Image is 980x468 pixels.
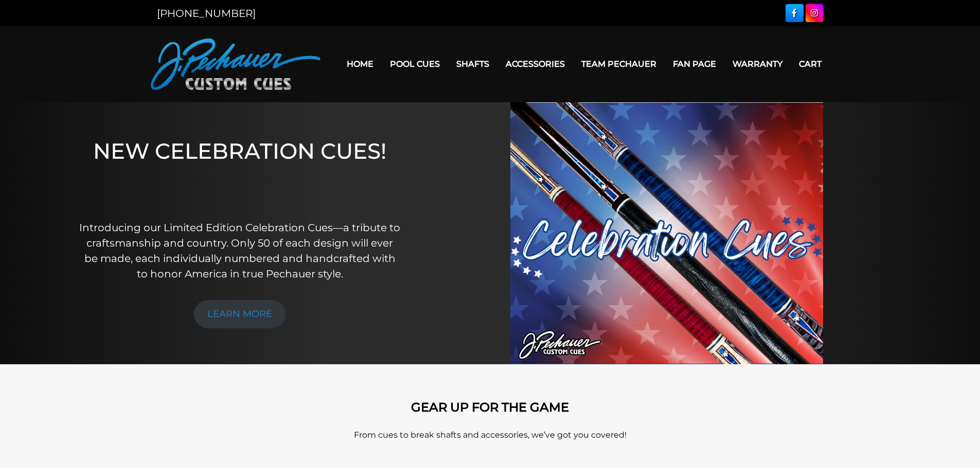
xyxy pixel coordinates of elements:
p: From cues to break shafts and accessories, we’ve got you covered! [197,429,783,441]
h1: NEW CELEBRATION CUES! [79,138,401,205]
a: LEARN MORE [194,300,286,328]
img: Pechauer Custom Cues [151,39,320,90]
p: Introducing our Limited Edition Celebration Cues—a tribute to craftsmanship and country. Only 50 ... [79,220,401,282]
a: Team Pechauer [573,51,665,77]
a: [PHONE_NUMBER] [157,7,256,20]
strong: GEAR UP FOR THE GAME [411,400,569,415]
a: Accessories [497,51,573,77]
a: Pool Cues [382,51,448,77]
a: Warranty [724,51,791,77]
a: Shafts [448,51,497,77]
a: Home [338,51,382,77]
a: Cart [791,51,830,77]
a: Fan Page [665,51,724,77]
